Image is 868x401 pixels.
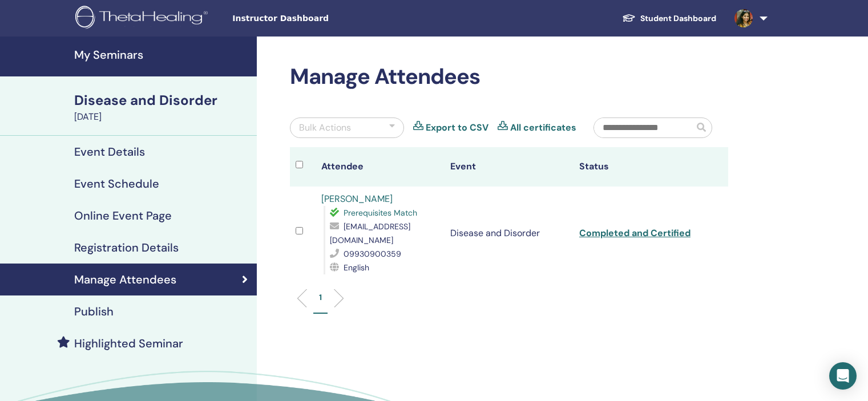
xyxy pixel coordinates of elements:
[622,13,636,23] img: graduation-cap-white.svg
[579,227,691,239] a: Completed and Certified
[74,48,250,62] h4: My Seminars
[74,145,145,159] h4: Event Details
[75,6,212,31] img: logo.png
[74,209,172,222] h4: Online Event Page
[67,91,257,124] a: Disease and Disorder[DATE]
[74,110,250,124] div: [DATE]
[316,147,445,187] th: Attendee
[74,241,179,254] h4: Registration Details
[510,121,576,135] a: All certificates
[74,177,159,191] h4: Event Schedule
[426,121,488,135] a: Export to CSV
[445,187,574,280] td: Disease and Disorder
[74,337,183,350] h4: Highlighted Seminar
[74,273,176,286] h4: Manage Attendees
[74,305,114,318] h4: Publish
[445,147,574,187] th: Event
[330,221,410,245] span: [EMAIL_ADDRESS][DOMAIN_NAME]
[319,291,322,303] p: 1
[829,362,857,390] div: Open Intercom Messenger
[232,13,403,25] span: Instructor Dashboard
[344,262,369,273] span: English
[74,91,250,110] div: Disease and Disorder
[574,147,703,187] th: Status
[290,64,728,90] h2: Manage Attendees
[321,193,393,205] a: [PERSON_NAME]
[344,249,401,259] span: 09930900359
[613,8,725,29] a: Student Dashboard
[344,208,417,218] span: Prerequisites Match
[734,9,753,27] img: default.jpg
[299,121,351,135] div: Bulk Actions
